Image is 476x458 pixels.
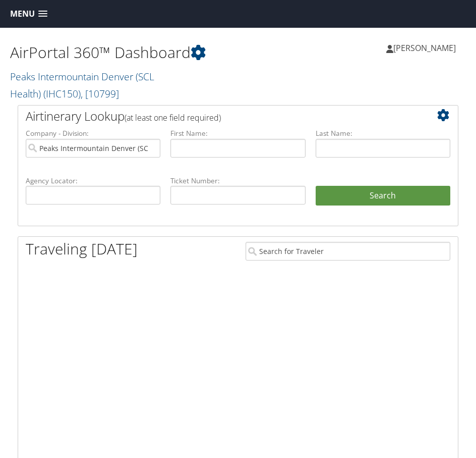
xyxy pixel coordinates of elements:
[316,128,450,138] label: Last Name:
[393,42,456,54] span: [PERSON_NAME]
[26,128,160,138] label: Company - Division:
[26,238,138,260] h1: Traveling [DATE]
[10,42,238,63] h1: AirPortal 360™ Dashboard
[316,186,450,206] button: Search
[10,9,35,19] span: Menu
[125,112,221,123] span: (at least one field required)
[26,176,160,186] label: Agency Locator:
[386,33,466,63] a: [PERSON_NAME]
[170,128,305,138] label: First Name:
[5,6,52,22] a: Menu
[26,108,413,125] h2: Airtinerary Lookup
[246,242,450,261] input: Search for Traveler
[43,87,81,100] span: ( IHC150 )
[10,70,154,100] a: Peaks Intermountain Denver (SCL Health)
[170,176,305,186] label: Ticket Number:
[81,87,119,100] span: , [ 10799 ]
